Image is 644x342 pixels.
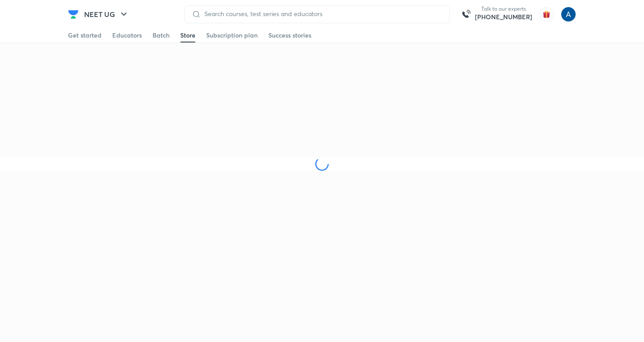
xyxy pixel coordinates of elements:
[268,31,311,40] div: Success stories
[268,28,311,42] a: Success stories
[206,31,258,40] div: Subscription plan
[112,31,142,40] div: Educators
[206,28,258,42] a: Subscription plan
[68,28,102,42] a: Get started
[180,28,195,42] a: Store
[153,31,169,40] div: Batch
[112,28,142,42] a: Educators
[475,5,532,13] p: Talk to our experts
[475,13,532,21] a: [PHONE_NUMBER]
[68,31,102,40] div: Get started
[180,31,195,40] div: Store
[201,10,442,17] input: Search courses, test series and educators
[68,9,79,20] img: Company Logo
[539,7,554,21] img: avatar
[153,28,169,42] a: Batch
[457,5,475,23] img: call-us
[561,7,576,22] img: Anees Ahmed
[79,5,135,23] button: NEET UG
